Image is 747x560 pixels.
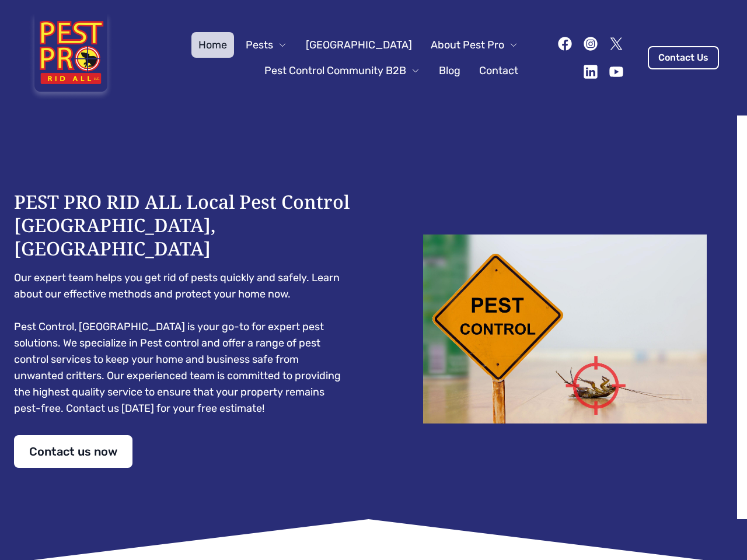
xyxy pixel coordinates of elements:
a: [GEOGRAPHIC_DATA] [299,32,419,58]
a: Home [191,32,234,58]
button: About Pest Pro [424,32,525,58]
img: Dead cockroach on floor with caution sign pest control [397,235,733,423]
a: Contact [472,58,525,83]
button: Pests [239,32,294,58]
img: Pest Pro Rid All [28,14,114,101]
pre: Our expert team helps you get rid of pests quickly and safely. Learn about our effective methods ... [14,269,350,416]
span: Pest Control Community B2B [264,62,406,79]
a: Contact us now [14,435,132,468]
a: Contact Us [648,46,719,69]
h1: PEST PRO RID ALL Local Pest Control [GEOGRAPHIC_DATA], [GEOGRAPHIC_DATA] [14,190,350,260]
span: About Pest Pro [431,37,504,53]
a: Blog [432,58,467,83]
span: Pests [246,37,273,53]
button: Pest Control Community B2B [257,58,427,83]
